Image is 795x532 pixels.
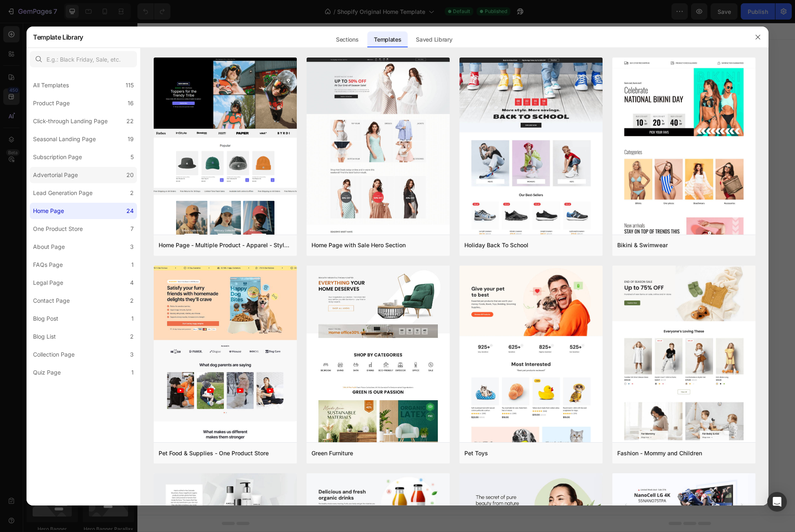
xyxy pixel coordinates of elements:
[359,273,420,281] span: then drag & drop elements
[33,332,56,341] div: Blog List
[767,492,787,512] div: Open Intercom Messenger
[311,448,353,458] div: Green Furniture
[33,152,82,162] div: Subscription Page
[130,224,134,234] div: 7
[128,98,134,108] div: 16
[126,80,134,90] div: 115
[33,116,108,126] div: Click-through Landing Page
[305,263,348,272] div: Generate layout
[311,77,359,86] span: Featured collection
[311,240,406,250] div: Home Page with Sale Hero Section
[309,245,348,253] span: Add section
[126,206,134,216] div: 24
[30,51,137,67] input: E.g.: Black Friday, Sale, etc.
[304,273,348,281] span: from URL or image
[241,263,290,272] div: Choose templates
[33,296,70,306] div: Contact Page
[33,314,58,324] div: Blog Post
[296,206,375,216] span: Shopify section: section-divider
[130,332,134,341] div: 2
[33,80,69,90] div: All Templates
[304,120,367,130] span: Shopify section: icon-bar
[329,163,342,173] span: Apps
[365,263,415,272] div: Add blank section
[617,448,702,458] div: Fashion - Mommy and Children
[130,296,134,306] div: 2
[459,58,603,523] img: holiday.png
[464,448,488,458] div: Pet Toys
[33,350,75,359] div: Collection Page
[33,242,65,252] div: About Page
[33,260,63,270] div: FAQs Page
[126,116,134,126] div: 22
[131,314,134,324] div: 1
[33,27,83,48] h2: Template Library
[130,152,134,162] div: 5
[464,240,528,250] div: Holiday Back To School
[237,273,293,281] span: inspired by CRO experts
[33,278,63,288] div: Legal Page
[128,134,134,144] div: 19
[130,188,134,198] div: 2
[33,224,83,234] div: One Product Store
[33,206,64,216] div: Home Page
[130,242,134,252] div: 3
[316,33,354,43] span: Image with text
[33,134,96,144] div: Seasonal Landing Page
[33,98,70,108] div: Product Page
[130,278,134,288] div: 4
[329,31,365,48] div: Sections
[159,448,269,458] div: Pet Food & Supplies - One Product Store
[159,240,292,250] div: Home Page - Multiple Product - Apparel - Style 4
[617,240,668,250] div: Bikini & Swimwear
[33,188,93,198] div: Lead Generation Page
[409,31,459,48] div: Saved Library
[33,368,61,377] div: Quiz Page
[367,31,408,48] div: Templates
[33,170,78,180] div: Advertorial Page
[131,368,134,377] div: 1
[307,58,450,519] img: sso.png
[126,170,134,180] div: 20
[130,350,134,359] div: 3
[131,260,134,270] div: 1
